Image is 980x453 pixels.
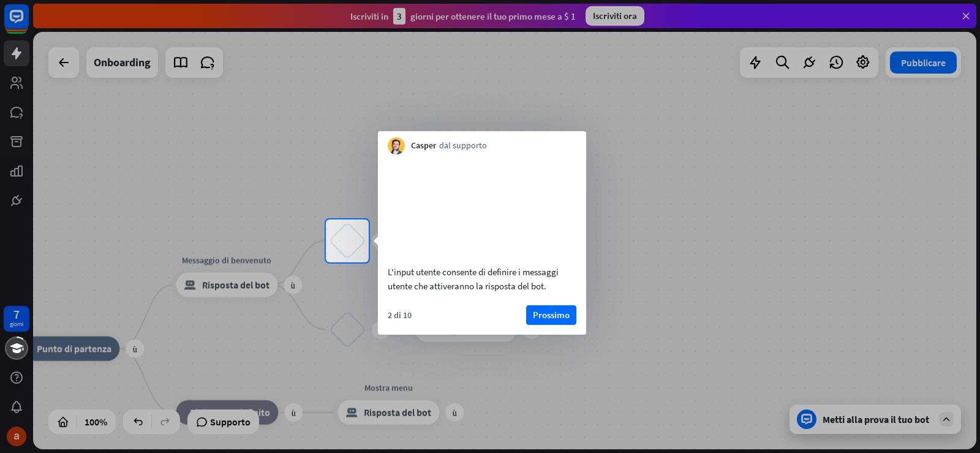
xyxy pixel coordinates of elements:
font: Prossimo [533,309,570,321]
button: Prossimo [526,305,576,325]
font: dal supporto [439,140,487,151]
font: 2 di 10 [388,310,412,321]
font: L'input utente consente di definire i messaggi utente che attiveranno la risposta del bot. [388,266,559,292]
font: Casper [411,140,436,151]
button: Apri il widget della chat LiveChat [10,5,47,42]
